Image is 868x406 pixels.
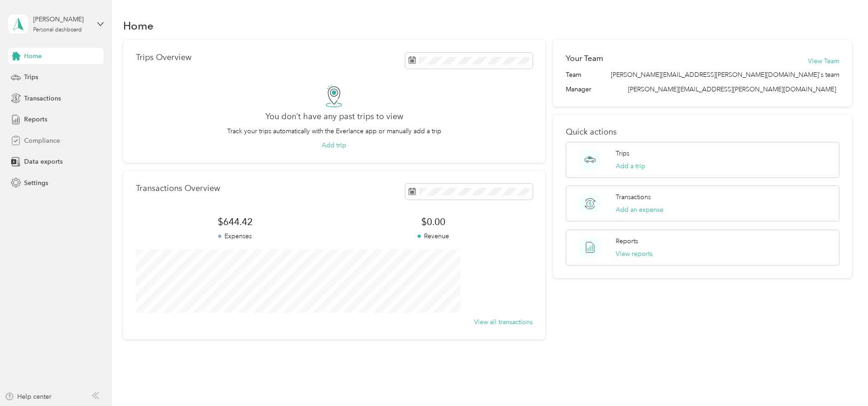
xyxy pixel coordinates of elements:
span: Manager [566,85,591,94]
span: Home [24,51,42,61]
button: Add trip [322,140,346,150]
h2: Your Team [566,53,603,64]
h2: You don’t have any past trips to view [265,112,403,121]
p: Quick actions [566,127,839,137]
button: View Team [808,56,839,66]
p: Trips [616,149,629,158]
span: [PERSON_NAME][EMAIL_ADDRESS][PERSON_NAME][DOMAIN_NAME]'s team [611,70,839,80]
span: Settings [24,178,48,188]
p: Transactions [616,192,651,202]
div: Personal dashboard [33,27,82,33]
span: [PERSON_NAME][EMAIL_ADDRESS][PERSON_NAME][DOMAIN_NAME] [628,85,836,93]
h1: Home [123,21,154,30]
span: Team [566,70,581,80]
span: Trips [24,72,38,82]
p: Reports [616,236,638,246]
p: Expenses [136,231,334,241]
p: Transactions Overview [136,184,220,193]
button: Help center [5,392,51,401]
span: $0.00 [334,216,532,228]
span: Reports [24,115,47,124]
span: Compliance [24,136,60,145]
div: [PERSON_NAME] [33,15,90,24]
span: Transactions [24,94,61,103]
span: $644.42 [136,216,334,228]
p: Trips Overview [136,53,191,62]
button: Add a trip [616,161,645,171]
span: Data exports [24,157,63,166]
iframe: Everlance-gr Chat Button Frame [817,355,868,406]
button: View reports [616,249,653,259]
p: Revenue [334,231,532,241]
p: Track your trips automatically with the Everlance app or manually add a trip [227,126,441,136]
button: View all transactions [474,317,533,327]
button: Add an expense [616,205,663,215]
